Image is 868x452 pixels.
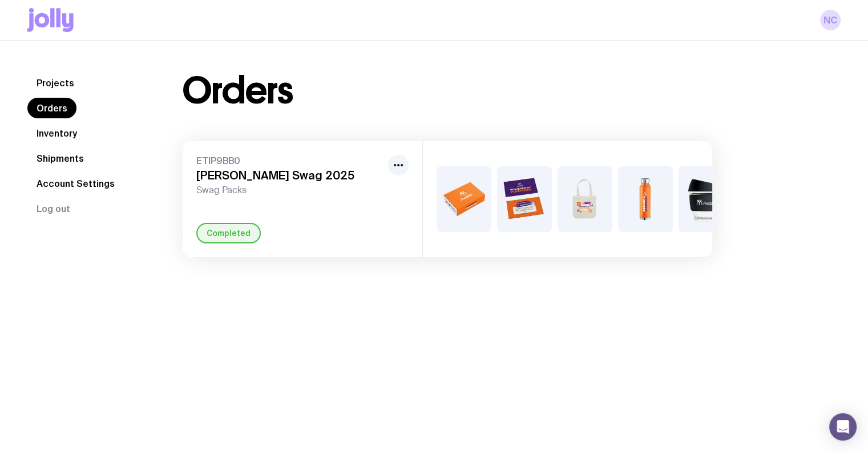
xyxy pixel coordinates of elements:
span: Swag Packs [196,185,383,196]
a: Shipments [27,148,93,169]
div: Open Intercom Messenger [829,413,857,441]
a: Projects [27,73,83,93]
h3: [PERSON_NAME] Swag 2025 [196,169,383,182]
a: NC [820,10,841,30]
h1: Orders [183,73,293,109]
a: Orders [27,98,76,118]
div: Completed [196,223,261,243]
span: ETIP9BB0 [196,155,383,166]
a: Account Settings [27,173,124,194]
a: Inventory [27,123,86,143]
button: Log out [27,198,79,219]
